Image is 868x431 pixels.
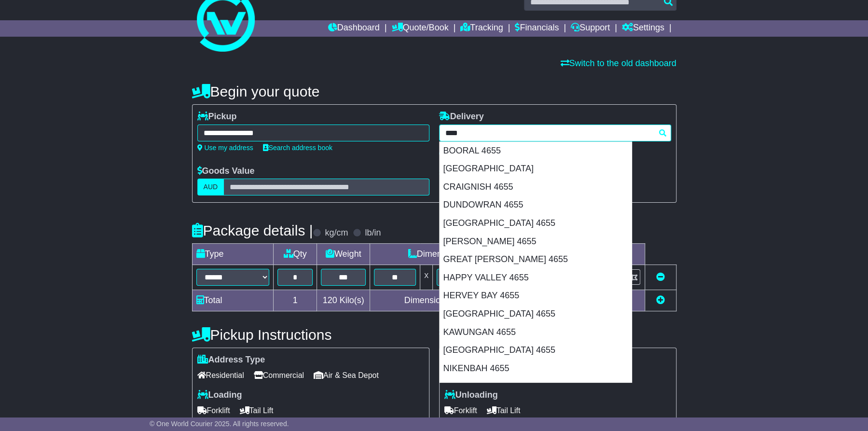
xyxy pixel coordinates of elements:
h4: Begin your quote [192,83,676,99]
div: [GEOGRAPHIC_DATA] 4655 [440,341,632,360]
td: Qty [274,244,317,265]
div: DUNDOWRAN 4655 [440,196,632,214]
a: Support [571,20,610,37]
span: Residential [197,368,244,383]
div: KAWUNGAN 4655 [440,323,632,342]
label: Pickup [197,111,237,122]
div: GREAT [PERSON_NAME] 4655 [440,250,632,269]
a: Settings [622,20,664,37]
a: Financials [515,20,559,37]
label: kg/cm [325,228,348,238]
td: Dimensions in Centimetre(s) [370,290,546,311]
div: [GEOGRAPHIC_DATA] [440,160,632,178]
td: Type [192,244,274,265]
div: [GEOGRAPHIC_DATA] 4655 [440,305,632,323]
div: [PERSON_NAME] 4655 [440,233,632,251]
td: Total [192,290,274,311]
div: BOORAL 4655 [440,142,632,160]
span: © One World Courier 2025. All rights reserved. [150,420,289,428]
typeahead: Please provide city [439,125,671,141]
a: Dashboard [328,20,380,37]
label: Goods Value [197,166,255,177]
label: Delivery [439,111,484,122]
td: Kilo(s) [317,290,370,311]
span: Forklift [444,403,477,418]
a: Tracking [460,20,503,37]
a: Add new item [656,295,665,305]
label: Unloading [444,390,498,401]
span: 120 [323,295,337,305]
span: Commercial [254,368,304,383]
h4: Package details | [192,222,313,238]
h4: Pickup Instructions [192,327,429,343]
td: x [420,265,433,290]
div: NIKENBAH 4655 [440,360,632,378]
a: Use my address [197,144,253,152]
td: Weight [317,244,370,265]
span: Air & Sea Depot [314,368,379,383]
label: lb/in [365,228,381,238]
div: [GEOGRAPHIC_DATA] 4655 [440,214,632,233]
label: Address Type [197,355,265,365]
span: Forklift [197,403,230,418]
td: 1 [274,290,317,311]
span: Tail Lift [240,403,274,418]
a: Search address book [263,144,332,152]
div: CRAIGNISH 4655 [440,178,632,196]
span: Tail Lift [487,403,521,418]
div: HERVEY BAY 4655 [440,287,632,305]
div: HAPPY VALLEY 4655 [440,269,632,287]
label: Loading [197,390,242,401]
a: Quote/Book [391,20,448,37]
div: PIALBA 4655 [440,377,632,396]
a: Switch to the old dashboard [560,58,676,68]
a: Remove this item [656,272,665,282]
label: AUD [197,179,224,195]
td: Dimensions (L x W x H) [370,244,546,265]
